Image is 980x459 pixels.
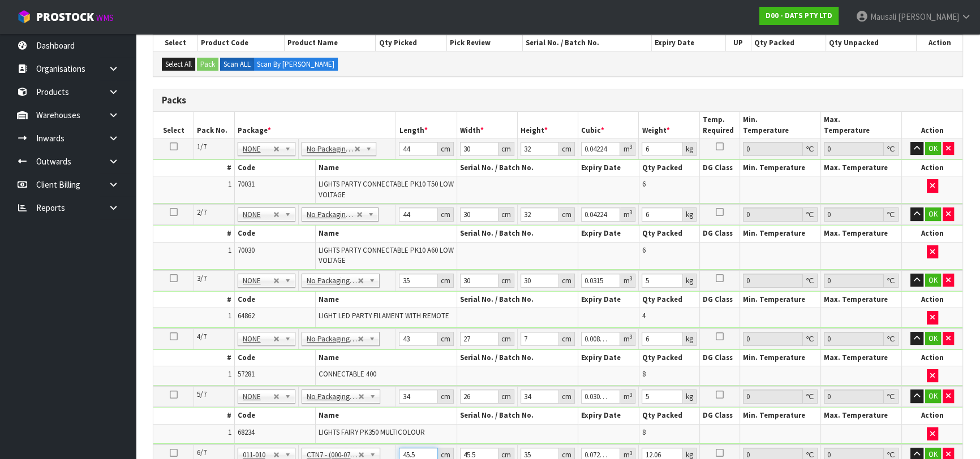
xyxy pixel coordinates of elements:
[639,408,699,424] th: Qty Packed
[629,209,632,216] sup: 3
[447,35,523,51] th: Pick Review
[902,292,962,308] th: Action
[803,389,818,404] div: ℃
[17,10,31,24] img: cube-alt.png
[725,35,751,51] th: UP
[197,142,207,151] span: 1/7
[319,369,376,379] span: CONNECTABLE 400
[96,12,114,23] small: WMS
[307,208,356,222] span: No Packaging Cartons
[228,179,231,189] span: 1
[228,311,231,321] span: 1
[243,332,274,346] span: NONE
[925,207,941,221] button: OK
[642,369,646,379] span: 8
[238,179,255,189] span: 70031
[234,408,315,424] th: Code
[197,207,207,217] span: 2/7
[396,112,457,138] th: Length
[153,112,194,138] th: Select
[197,448,207,457] span: 6/7
[826,35,917,51] th: Qty Unpacked
[925,332,941,345] button: OK
[884,389,899,404] div: ℃
[197,332,207,341] span: 4/7
[234,292,315,308] th: Code
[751,35,826,51] th: Qty Packed
[438,207,454,222] div: cm
[642,427,646,437] span: 8
[683,332,697,346] div: kg
[578,408,639,424] th: Expiry Date
[243,208,274,222] span: NONE
[683,207,697,222] div: kg
[228,427,231,437] span: 1
[307,390,358,404] span: No Packaging Cartons
[559,389,575,404] div: cm
[238,245,255,255] span: 70030
[629,449,632,457] sup: 3
[376,35,447,51] th: Qty Picked
[639,226,699,242] th: Qty Packed
[319,311,449,321] span: LIGHT LED PARTY FILAMENT WITH REMOTE
[253,58,338,71] label: Scan By [PERSON_NAME]
[629,275,632,282] sup: 3
[153,292,234,308] th: #
[620,274,635,288] div: m
[307,142,354,156] span: No Packaging Cartons
[457,292,578,308] th: Serial No. / Batch No.
[578,226,639,242] th: Expiry Date
[457,226,578,242] th: Serial No. / Batch No.
[438,142,454,156] div: cm
[639,112,699,138] th: Weight
[220,58,254,71] label: Scan ALL
[162,58,195,71] button: Select All
[803,332,818,346] div: ℃
[699,160,740,176] th: DG Class
[36,10,94,24] span: ProStock
[902,350,962,366] th: Action
[315,408,457,424] th: Name
[821,112,902,138] th: Max. Temperature
[234,160,315,176] th: Code
[620,332,635,346] div: m
[925,274,941,287] button: OK
[898,11,959,22] span: [PERSON_NAME]
[620,207,635,222] div: m
[639,160,699,176] th: Qty Packed
[916,35,962,51] th: Action
[639,350,699,366] th: Qty Packed
[559,142,575,156] div: cm
[238,369,255,379] span: 57281
[578,160,639,176] th: Expiry Date
[629,143,632,150] sup: 3
[228,369,231,379] span: 1
[319,245,454,265] span: LIGHTS PARTY CONNECTABLE PK10 A60 LOW VOLTAGE
[559,207,575,222] div: cm
[766,11,832,20] strong: D00 - DATS PTY LTD
[197,389,207,399] span: 5/7
[699,408,740,424] th: DG Class
[578,350,639,366] th: Expiry Date
[884,274,899,288] div: ℃
[740,226,821,242] th: Min. Temperature
[153,350,234,366] th: #
[457,350,578,366] th: Serial No. / Batch No.
[319,427,425,437] span: LIGHTS FAIRY PK350 MULTICOLOUR
[498,274,514,288] div: cm
[642,311,646,321] span: 4
[315,160,457,176] th: Name
[821,408,902,424] th: Max. Temperature
[234,350,315,366] th: Code
[699,350,740,366] th: DG Class
[884,332,899,346] div: ℃
[699,292,740,308] th: DG Class
[457,408,578,424] th: Serial No. / Batch No.
[740,160,821,176] th: Min. Temperature
[457,160,578,176] th: Serial No. / Batch No.
[197,274,207,283] span: 3/7
[740,112,821,138] th: Min. Temperature
[699,112,740,138] th: Temp. Required
[629,391,632,399] sup: 3
[578,112,639,138] th: Cubic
